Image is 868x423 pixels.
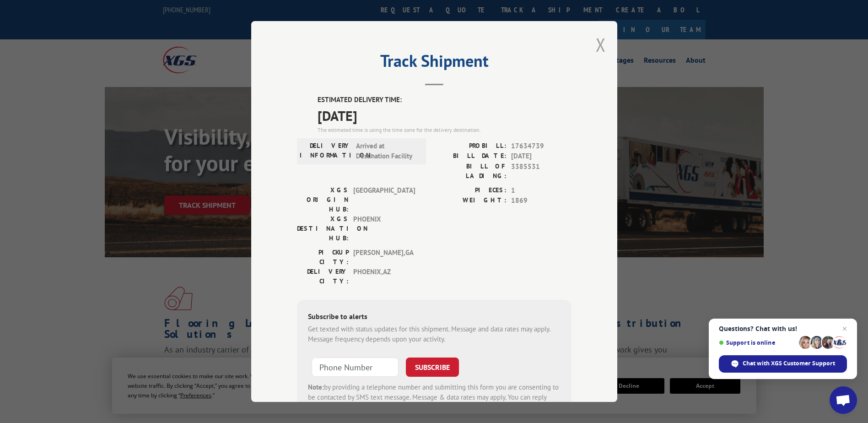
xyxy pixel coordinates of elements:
label: XGS DESTINATION HUB: [297,214,349,243]
span: 1 [511,185,571,196]
div: Subscribe to alerts [308,311,561,324]
button: SUBSCRIBE [406,358,459,377]
label: PIECES: [434,185,507,196]
label: XGS ORIGIN HUB: [297,185,349,214]
label: DELIVERY INFORMATION: [300,141,351,162]
label: DELIVERY CITY: [297,267,349,286]
label: ESTIMATED DELIVERY TIME: [318,95,571,105]
input: Phone Number [312,358,399,377]
span: Questions? Chat with us! [719,325,847,332]
span: Support is online [719,339,796,346]
span: Arrived at Destination Facility [356,141,418,162]
span: [DATE] [511,151,571,162]
label: BILL DATE: [434,151,507,162]
label: BILL OF LADING: [434,162,507,181]
span: [PERSON_NAME] , GA [353,248,415,267]
div: Open chat [830,386,857,414]
span: PHOENIX , AZ [353,267,415,286]
label: PROBILL: [434,141,507,152]
h2: Track Shipment [297,54,571,72]
span: 3385531 [511,162,571,181]
div: The estimated time is using the time zone for the delivery destination. [318,126,571,134]
div: by providing a telephone number and submitting this form you are consenting to be contacted by SM... [308,382,561,413]
span: 17634739 [511,141,571,152]
span: [DATE] [318,105,571,126]
span: [GEOGRAPHIC_DATA] [353,185,415,214]
div: Chat with XGS Customer Support [719,355,847,373]
span: Chat with XGS Customer Support [743,359,835,368]
label: WEIGHT: [434,195,507,206]
div: Get texted with status updates for this shipment. Message and data rates may apply. Message frequ... [308,324,561,345]
span: 1869 [511,195,571,206]
span: Close chat [839,323,850,334]
button: Close modal [596,33,606,57]
strong: Note: [308,383,324,391]
label: PICKUP CITY: [297,248,349,267]
span: PHOENIX [353,214,415,243]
